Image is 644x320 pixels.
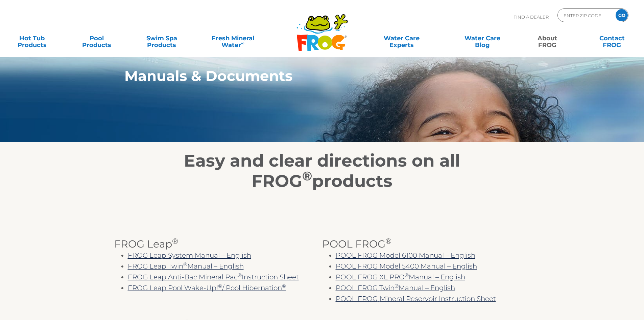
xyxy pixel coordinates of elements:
a: POOL FROG Model 6100 Manual – English [336,251,475,259]
sup: ® [218,283,222,289]
sup: ® [238,272,242,278]
h2: Easy and clear directions on all FROG products [114,151,530,191]
a: Water CareBlog [457,31,507,45]
a: PoolProducts [72,31,122,45]
sup: ∞ [241,40,244,46]
a: FROG Leap System Manual – English [128,251,251,259]
input: GO [616,9,628,21]
sup: ® [302,168,312,184]
a: POOL FROGMineral Reservoir Instruction Sheet [336,295,496,303]
sup: ® [405,272,409,278]
h3: POOL FROG [322,238,530,250]
a: FROG Leap Twin®Manual – English [128,262,244,270]
sup: ® [183,261,187,268]
a: Water CareExperts [361,31,443,45]
a: FROG Leap Anti-Bac Mineral Pac®Instruction Sheet [128,273,299,281]
a: Fresh MineralWater∞ [201,31,264,45]
a: AboutFROG [522,31,572,45]
h3: FROG Leap [114,238,322,250]
p: Find A Dealer [514,8,549,25]
sup: ® [395,283,399,289]
sup: ® [385,236,391,246]
a: POOL FROG Twin®Manual – English [336,284,455,292]
a: Swim SpaProducts [137,31,187,45]
input: Zip Code Form [563,10,609,20]
a: POOL FROG XL PRO®Manual – English [336,273,465,281]
a: ContactFROG [587,31,637,45]
sup: ® [172,236,178,246]
h1: Manuals & Documents [124,68,488,84]
a: POOL FROG Model 5400 Manual – English [336,262,477,270]
a: FROG Leap Pool Wake-Up!®/ Pool Hibernation® [128,284,286,292]
a: Hot TubProducts [7,31,57,45]
sup: ® [282,283,286,289]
